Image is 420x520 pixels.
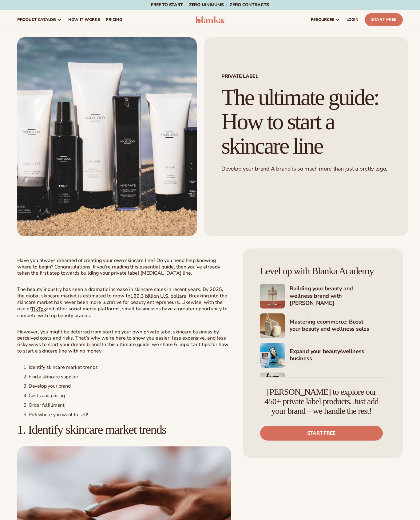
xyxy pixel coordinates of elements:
span: Free to start · ZERO minimums · ZERO contracts [151,2,269,8]
h1: The ultimate guide: How to start a skincare line [221,85,391,158]
a: Shopify Image 6 Mastering ecommerce: Boost your beauty and wellness sales [260,313,386,338]
span: The beauty industry has seen a dramatic increase in skincare sales in recent years. By 2025, the ... [17,286,223,299]
img: Shopify Image 7 [260,343,285,368]
a: Start Free [365,13,403,26]
a: How It Works [65,10,103,30]
a: LOGIN [343,10,362,30]
img: logo [196,16,224,23]
span: Costs and pricing [29,392,65,399]
a: Shopify Image 7 Expand your beauty/wellness business [260,343,386,368]
a: pricing [103,10,125,30]
a: Shopify Image 5 Building your beauty and wellness brand with [PERSON_NAME] [260,284,386,308]
a: resources [308,10,343,30]
a: Shopify Image 8 Marketing your beauty and wellness brand 101 [260,373,386,397]
span: LOGIN [347,17,359,22]
img: Shopify Image 6 [260,313,285,338]
img: Shopify Image 8 [260,373,285,397]
span: product catalog [17,17,56,22]
h4: Expand your beauty/wellness business [290,348,386,363]
span: . Breaking into the skincare market has never been more lucrative for beauty entrepreneurs. Likew... [17,292,227,312]
span: pricing [106,17,122,22]
span: Have you always dreamed of creating your own skincare line? Do you need help knowing where to beg... [17,257,220,277]
span: Order fulfillment [29,402,65,409]
a: product catalog [14,10,65,30]
span: However, you might be deterred from starting your own private label skincare business by perceive... [17,329,228,354]
img: Shopify Image 5 [260,284,285,308]
p: Develop your brand A brand is so much more than just a pretty logo. [221,165,391,172]
h2: 1. Identify skincare market trends [17,423,231,437]
span: Find a skincare supplier [29,373,78,380]
img: A sleek lineup of skincare products showcased on a beach, ideal for promoting premium private-lab... [17,37,197,236]
h4: Building your beauty and wellness brand with [PERSON_NAME] [290,285,386,307]
span: How It Works [68,17,100,22]
a: Start free [260,426,383,441]
span: Develop your brand [29,383,70,389]
a: 189.3 billion U.S. dollars [130,293,186,300]
span: and other social media platforms, small businesses have a greater opportunity to compete with top... [17,305,228,319]
h4: [PERSON_NAME] to explore our 450+ private label products. Just add your brand – we handle the rest! [260,387,383,416]
a: TikTok [31,306,46,312]
h4: Mastering ecommerce: Boost your beauty and wellness sales [290,318,386,333]
span: PRIVATE LABEL [221,74,391,79]
h4: Level up with Blanka Academy [260,266,386,276]
span: Pick where you want to sell! [29,411,88,418]
span: Identify skincare market trends [29,364,98,371]
span: resources [311,17,334,22]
